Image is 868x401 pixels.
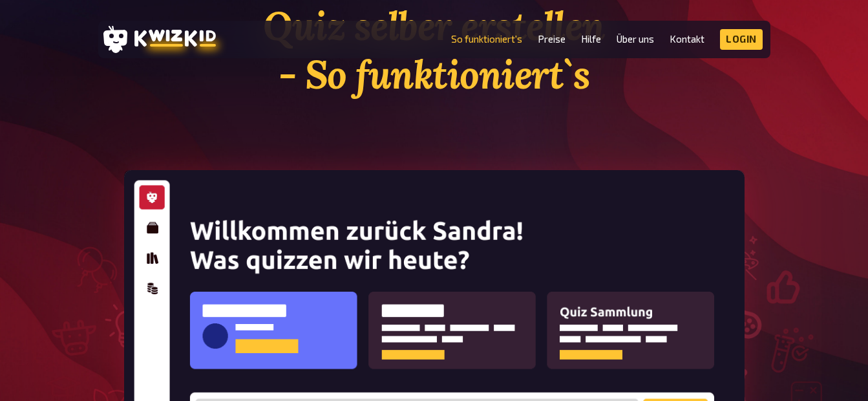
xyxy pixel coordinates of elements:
[670,34,704,45] a: Kontakt
[617,34,654,45] a: Über uns
[538,34,566,45] a: Preise
[451,34,522,45] a: So funktioniert's
[720,29,763,50] a: Login
[581,34,601,45] a: Hilfe
[124,2,745,99] h1: Quiz selber erstellen - So funktioniert`s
